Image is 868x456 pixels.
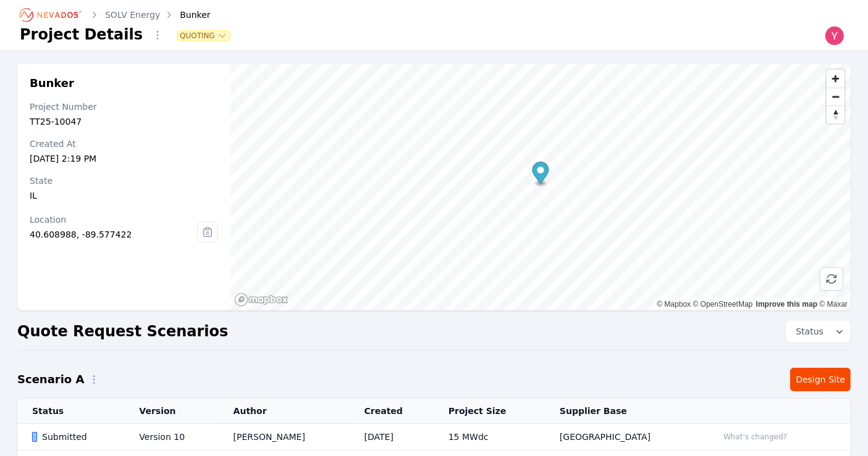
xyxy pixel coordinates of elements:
[17,321,228,341] h2: Quote Request Scenarios
[827,106,845,123] span: Reset bearing to north
[124,399,218,424] th: Version
[786,320,851,342] button: Status
[219,424,350,450] td: [PERSON_NAME]
[827,106,845,123] button: Reset bearing to north
[20,25,143,44] h1: Project Details
[350,399,434,424] th: Created
[30,115,218,128] div: TT25-10047
[30,213,197,226] div: Location
[30,101,218,113] div: Project Number
[434,424,545,450] td: 15 MWdc
[162,9,210,21] div: Bunker
[30,76,218,91] h2: Bunker
[819,300,848,309] a: Maxar
[177,31,230,41] button: Quoting
[434,399,545,424] th: Project Size
[30,228,197,241] div: 40.608988, -89.577422
[790,368,851,391] a: Design Site
[30,138,218,150] div: Created At
[124,424,218,450] td: Version 10
[718,430,793,444] button: What's changed?
[17,424,851,450] tr: SubmittedVersion 10[PERSON_NAME][DATE]15 MWdc[GEOGRAPHIC_DATA]What's changed?
[219,399,350,424] th: Author
[827,70,845,88] button: Zoom in
[32,431,118,443] div: Submitted
[827,88,845,106] span: Zoom out
[825,26,845,46] img: Yoni Bennett
[230,64,851,310] canvas: Map
[827,88,845,106] button: Zoom out
[30,189,218,202] div: IL
[791,325,824,338] span: Status
[30,175,218,187] div: State
[545,399,703,424] th: Supplier Base
[17,399,124,424] th: Status
[20,5,211,25] nav: Breadcrumb
[30,152,218,165] div: [DATE] 2:19 PM
[657,300,691,309] a: Mapbox
[105,9,160,21] a: SOLV Energy
[693,300,753,309] a: OpenStreetMap
[532,162,549,187] div: Map marker
[234,292,289,307] a: Mapbox homepage
[545,424,703,450] td: [GEOGRAPHIC_DATA]
[17,371,84,388] h2: Scenario A
[756,300,817,309] a: Improve this map
[350,424,434,450] td: [DATE]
